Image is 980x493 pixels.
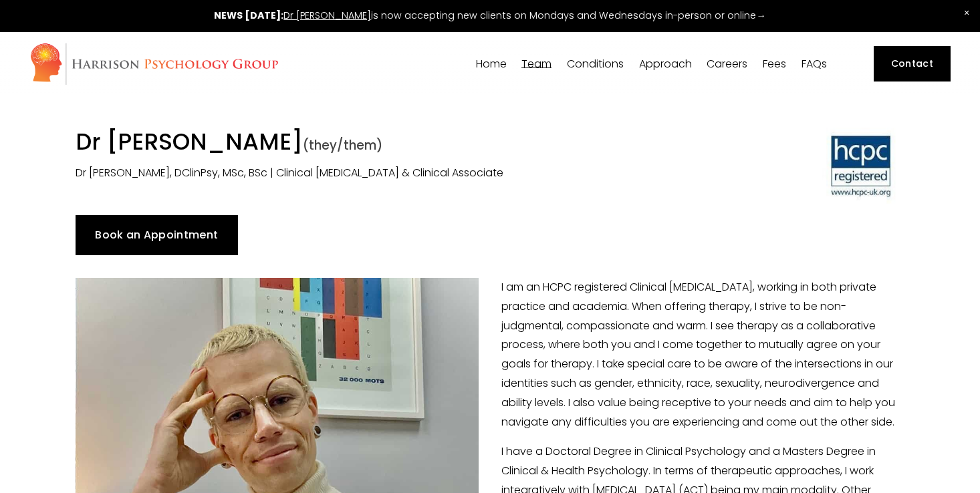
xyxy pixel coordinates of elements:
p: I am an HCPC registered Clinical [MEDICAL_DATA], working in both private practice and academia. W... [76,278,904,432]
a: Fees [763,57,786,70]
a: Careers [707,57,747,70]
a: Dr [PERSON_NAME] [283,9,371,22]
p: Dr [PERSON_NAME], DClinPsy, MSc, BSc | Clinical [MEDICAL_DATA] & Clinical Associate [76,164,692,183]
a: folder dropdown [567,57,624,70]
a: folder dropdown [521,57,552,70]
a: Book an Appointment [76,215,238,255]
a: Contact [874,46,951,81]
span: Team [521,59,552,69]
span: Approach [639,59,692,69]
h1: Dr [PERSON_NAME] [76,128,692,160]
img: Harrison Psychology Group [29,42,279,86]
span: (they/them) [303,137,382,154]
span: Conditions [567,59,624,69]
a: folder dropdown [639,57,692,70]
a: FAQs [802,57,827,70]
a: Home [476,57,507,70]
